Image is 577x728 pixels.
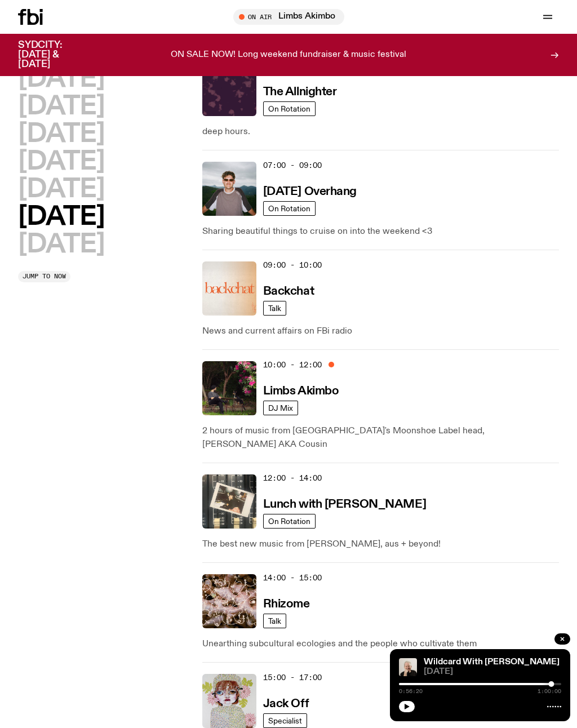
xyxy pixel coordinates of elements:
[263,160,322,171] span: 07:00 - 09:00
[18,232,104,258] button: [DATE]
[263,572,322,583] span: 14:00 - 15:00
[18,271,70,282] button: Jump to now
[263,84,337,98] a: The Allnighter
[268,403,293,412] span: DJ Mix
[263,614,286,628] a: Talk
[538,689,561,694] span: 1:00:00
[263,201,316,216] a: On Rotation
[263,496,426,511] a: Lunch with [PERSON_NAME]
[18,122,104,147] button: [DATE]
[263,286,314,298] h3: Backchat
[202,538,559,551] p: The best new music from [PERSON_NAME], aus + beyond!
[202,125,559,139] p: deep hours.
[268,716,302,725] span: Specialist
[263,514,316,529] a: On Rotation
[23,273,66,279] span: Jump to now
[202,474,256,529] img: A polaroid of Ella Avni in the studio on top of the mixer which is also located in the studio.
[268,204,310,212] span: On Rotation
[263,598,310,610] h3: Rhizome
[263,698,309,710] h3: Jack Off
[263,283,314,298] a: Backchat
[202,225,559,238] p: Sharing beautiful things to cruise on into the weekend <3
[202,574,256,628] img: A close up picture of a bunch of ginger roots. Yellow squiggles with arrows, hearts and dots are ...
[18,66,104,92] button: [DATE]
[263,385,339,397] h3: Limbs Akimbo
[202,674,256,728] img: a dotty lady cuddling her cat amongst flowers
[18,41,90,69] h3: SYDCITY: [DATE] & [DATE]
[263,672,322,683] span: 15:00 - 17:00
[263,401,298,415] a: DJ Mix
[424,668,561,676] span: [DATE]
[18,177,104,202] button: [DATE]
[263,596,310,610] a: Rhizome
[263,301,286,316] a: Talk
[263,473,322,483] span: 12:00 - 14:00
[268,104,310,113] span: On Rotation
[202,637,559,651] p: Unearthing subcultural ecologies and the people who cultivate them
[171,50,406,60] p: ON SALE NOW! Long weekend fundraiser & music festival
[263,260,322,270] span: 09:00 - 10:00
[263,383,339,397] a: Limbs Akimbo
[18,205,104,230] button: [DATE]
[263,713,307,728] a: Specialist
[18,94,104,119] button: [DATE]
[399,658,417,676] img: Stuart is smiling charmingly, wearing a black t-shirt against a stark white background.
[202,162,256,216] img: Harrie Hastings stands in front of cloud-covered sky and rolling hills. He's wearing sunglasses a...
[202,361,256,415] img: Jackson sits at an outdoor table, legs crossed and gazing at a black and brown dog also sitting a...
[202,424,559,451] p: 2 hours of music from [GEOGRAPHIC_DATA]'s Moonshoe Label head, [PERSON_NAME] AKA Cousin
[263,184,357,198] a: [DATE] Overhang
[268,616,281,625] span: Talk
[263,86,337,98] h3: The Allnighter
[268,304,281,312] span: Talk
[263,359,322,370] span: 10:00 - 12:00
[268,517,310,525] span: On Rotation
[263,499,426,511] h3: Lunch with [PERSON_NAME]
[424,658,560,667] a: Wildcard With [PERSON_NAME]
[202,325,559,338] p: News and current affairs on FBi radio
[399,689,423,694] span: 0:56:20
[263,101,316,116] a: On Rotation
[263,186,357,198] h3: [DATE] Overhang
[263,696,309,710] a: Jack Off
[18,149,104,175] button: [DATE]
[233,9,344,25] button: On AirLimbs Akimbo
